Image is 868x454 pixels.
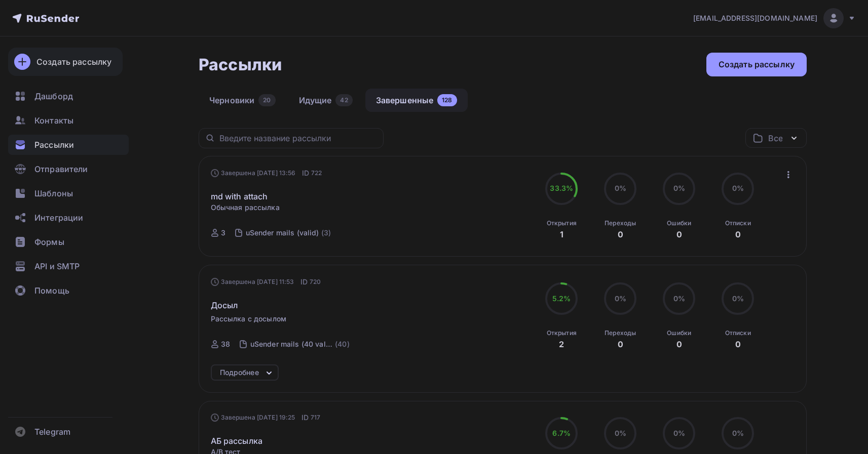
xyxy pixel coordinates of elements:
div: Завершена [DATE] 13:56 [211,168,322,178]
span: [EMAIL_ADDRESS][DOMAIN_NAME] [693,13,817,23]
a: Завершенные128 [365,89,468,112]
div: Ошибки [667,329,691,337]
span: Рассылка с досылом [211,314,287,324]
div: 1 [560,228,563,240]
span: 6.7% [552,429,571,437]
a: Отправители [8,159,129,179]
span: 0% [732,294,744,303]
div: 0 [618,228,623,240]
div: 38 [221,339,230,349]
span: ID [302,168,309,178]
div: 20 [258,94,275,106]
a: Идущие42 [288,89,363,112]
div: Открытия [547,219,577,227]
span: Рассылки [34,139,74,151]
div: Завершена [DATE] 11:53 [211,277,321,287]
a: Формы [8,232,129,252]
a: uSender mails (40 valid) (40) [249,336,351,352]
span: Отправители [34,163,88,175]
div: 0 [618,338,623,350]
span: 5.2% [552,294,571,303]
a: [EMAIL_ADDRESS][DOMAIN_NAME] [693,8,856,28]
div: 0 [735,228,741,240]
div: 128 [437,94,457,106]
span: Досыл [211,299,238,311]
div: uSender mails (40 valid) [250,339,333,349]
span: Telegram [34,426,70,438]
a: Дашборд [8,86,129,106]
span: Контакты [34,114,73,127]
span: Интеграции [34,212,83,224]
span: API и SMTP [34,260,80,272]
a: Контакты [8,110,129,131]
div: 2 [559,338,564,350]
span: 0% [615,294,626,303]
div: Все [768,132,782,144]
div: uSender mails (valid) [246,228,319,238]
div: (40) [335,339,350,349]
span: 0% [615,429,626,437]
div: 0 [676,228,682,240]
div: Переходы [605,329,636,337]
a: АБ рассылка [211,435,263,447]
div: 0 [676,338,682,350]
span: Помощь [34,284,69,297]
div: 3 [221,228,225,238]
input: Введите название рассылки [219,133,378,144]
span: 33.3% [550,184,573,192]
button: Все [745,128,807,148]
span: 0% [673,184,685,192]
div: 42 [335,94,352,106]
div: Открытия [547,329,577,337]
span: ID [301,412,309,423]
a: uSender mails (valid) (3) [245,225,332,241]
div: Отписки [725,329,751,337]
a: Рассылки [8,135,129,155]
div: Завершена [DATE] 19:25 [211,412,321,423]
h2: Рассылки [199,55,282,75]
span: Формы [34,236,64,248]
span: Обычная рассылка [211,202,280,213]
a: md with attach [211,190,268,202]
span: 0% [732,429,744,437]
span: Дашборд [34,90,73,102]
div: Ошибки [667,219,691,227]
div: Переходы [605,219,636,227]
span: 0% [673,294,685,303]
span: 720 [310,277,321,287]
span: 0% [673,429,685,437]
span: 722 [311,168,322,178]
a: Черновики20 [199,89,286,112]
div: (3) [321,228,331,238]
a: Шаблоны [8,183,129,203]
span: ID [300,277,308,287]
div: Отписки [725,219,751,227]
span: 0% [732,184,744,192]
div: Создать рассылку [36,56,111,68]
div: Подробнее [220,366,259,379]
div: Создать рассылку [719,59,795,70]
span: Шаблоны [34,187,73,199]
div: 0 [735,338,741,350]
span: 0% [615,184,626,192]
span: 717 [311,412,320,423]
